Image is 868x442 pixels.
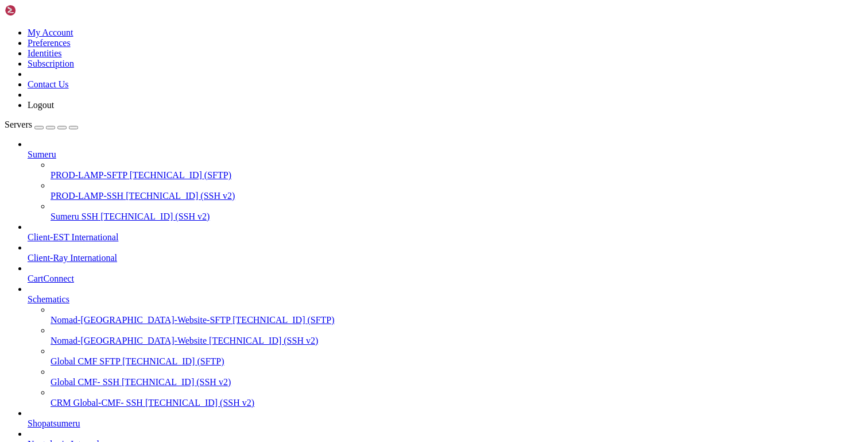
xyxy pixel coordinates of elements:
[51,356,863,367] a: Global CMF SFTP [TECHNICAL_ID] (SFTP)
[51,180,863,201] li: PROD-LAMP-SSH [TECHNICAL_ID] (SSH v2)
[5,120,32,129] span: Servers
[28,28,73,37] a: My Account
[28,139,863,222] li: Sumeru
[51,356,120,366] span: Global CMF SFTP
[28,59,74,68] a: Subscription
[51,201,863,222] li: Sumeru SSH [TECHNICAL_ID] (SSH v2)
[51,336,863,346] a: Nomad-[GEOGRAPHIC_DATA]-Website [TECHNICAL_ID] (SSH v2)
[122,377,231,387] span: [TECHNICAL_ID] (SSH v2)
[28,232,863,243] a: Client-EST International
[28,149,56,159] span: Sumeru
[28,418,863,429] a: Shopatsumeru
[28,79,69,89] a: Contact Us
[51,212,98,221] span: Sumeru SSH
[122,356,224,366] span: [TECHNICAL_ID] (SFTP)
[28,222,863,243] li: Client-EST International
[28,38,71,48] a: Preferences
[51,377,119,387] span: Global CMF- SSH
[51,398,143,408] span: CRM Global-CMF- SSH
[28,243,863,263] li: Client-Ray International
[51,367,863,387] li: Global CMF- SSH [TECHNICAL_ID] (SSH v2)
[100,212,210,221] span: [TECHNICAL_ID] (SSH v2)
[209,336,318,345] span: [TECHNICAL_ID] (SSH v2)
[5,120,78,129] a: Servers
[28,149,863,160] a: Sumeru
[51,387,863,408] li: CRM Global-CMF- SSH [TECHNICAL_ID] (SSH v2)
[51,398,863,408] a: CRM Global-CMF- SSH [TECHNICAL_ID] (SSH v2)
[28,263,863,284] li: CartConnect
[28,232,118,242] span: Client-EST International
[28,100,54,110] a: Logout
[51,170,863,180] a: PROD-LAMP-SFTP [TECHNICAL_ID] (SFTP)
[232,315,334,325] span: [TECHNICAL_ID] (SFTP)
[145,398,254,408] span: [TECHNICAL_ID] (SSH v2)
[28,274,74,283] span: CartConnect
[130,170,231,180] span: [TECHNICAL_ID] (SFTP)
[51,170,127,180] span: PROD-LAMP-SFTP
[28,418,80,428] span: Shopatsumeru
[51,377,863,387] a: Global CMF- SSH [TECHNICAL_ID] (SSH v2)
[28,48,62,58] a: Identities
[28,253,863,263] a: Client-Ray International
[5,5,71,16] img: Shellngn
[28,253,117,263] span: Client-Ray International
[28,294,69,304] span: Schematics
[28,408,863,429] li: Shopatsumeru
[51,160,863,180] li: PROD-LAMP-SFTP [TECHNICAL_ID] (SFTP)
[51,315,863,325] a: Nomad-[GEOGRAPHIC_DATA]-Website-SFTP [TECHNICAL_ID] (SFTP)
[28,294,863,305] a: Schematics
[28,284,863,408] li: Schematics
[51,315,230,325] span: Nomad-[GEOGRAPHIC_DATA]-Website-SFTP
[51,336,207,345] span: Nomad-[GEOGRAPHIC_DATA]-Website
[51,305,863,325] li: Nomad-[GEOGRAPHIC_DATA]-Website-SFTP [TECHNICAL_ID] (SFTP)
[51,325,863,346] li: Nomad-[GEOGRAPHIC_DATA]-Website [TECHNICAL_ID] (SSH v2)
[51,212,863,222] a: Sumeru SSH [TECHNICAL_ID] (SSH v2)
[28,274,863,284] a: CartConnect
[126,191,235,201] span: [TECHNICAL_ID] (SSH v2)
[51,191,863,201] a: PROD-LAMP-SSH [TECHNICAL_ID] (SSH v2)
[51,346,863,367] li: Global CMF SFTP [TECHNICAL_ID] (SFTP)
[51,191,123,201] span: PROD-LAMP-SSH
